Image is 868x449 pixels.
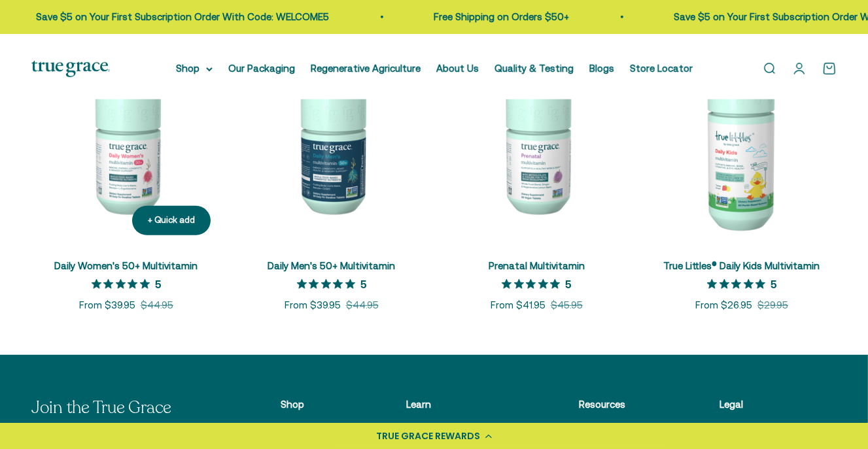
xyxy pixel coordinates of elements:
img: Daily Men's 50+ Multivitamin [237,56,426,246]
sale-price: From $41.95 [491,297,546,313]
compare-at-price: $44.95 [141,297,173,313]
sale-price: From $26.95 [695,297,752,313]
p: 5 [565,277,571,290]
span: 5 out 5 stars rating in total 13 reviews [92,274,155,293]
p: Save $5 on Your First Subscription Order With Code: WELCOME5 [35,9,328,25]
a: Daily Men's 50+ Multivitamin [268,260,395,271]
compare-at-price: $44.95 [346,297,379,313]
p: Shop [281,397,343,412]
p: Learn [406,397,516,412]
button: + Quick add [132,206,211,235]
a: Quality & Testing [495,63,574,74]
p: 5 [360,277,366,290]
img: Daily Multivitamin to Support a Healthy Mom & Baby* For women during pre-conception, pregnancy, a... [442,56,632,246]
a: About Us [436,63,479,74]
a: Store Locator [630,63,693,74]
div: + Quick add [148,214,195,227]
div: TRUE GRACE REWARDS [377,429,481,443]
a: Our Packaging [228,63,295,74]
compare-at-price: $29.95 [757,297,788,313]
sale-price: From $39.95 [285,297,341,313]
a: Blogs [589,63,614,74]
a: Daily Women's 50+ Multivitamin [54,260,198,271]
p: 5 [155,277,161,290]
img: Daily Multivitamin for Energy, Longevity, Heart Health, & Memory Support* L-ergothioneine to supp... [31,56,221,246]
a: Free Shipping on Orders $50+ [432,11,568,22]
p: Resources [579,397,657,412]
img: True Littles® Daily Kids Multivitamin [647,56,837,246]
p: 5 [771,277,776,290]
span: 5 out 5 stars rating in total 4 reviews [502,274,565,293]
p: Legal [720,397,810,412]
span: 5 out 5 stars rating in total 3 reviews [297,274,360,293]
compare-at-price: $45.95 [551,297,583,313]
a: Prenatal Multivitamin [489,260,585,271]
span: 5 out 5 stars rating in total 5 reviews [707,274,771,293]
a: True Littles® Daily Kids Multivitamin [664,260,820,271]
sale-price: From $39.95 [79,297,135,313]
a: Regenerative Agriculture [311,63,421,74]
summary: Shop [176,61,213,76]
